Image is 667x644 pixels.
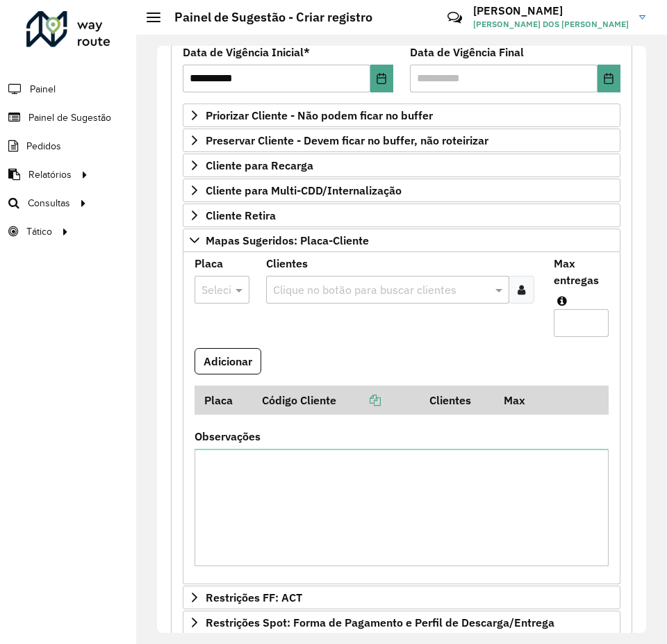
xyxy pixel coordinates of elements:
[598,65,620,92] button: Choose Date
[195,348,261,374] button: Adicionar
[28,167,72,182] span: Relatórios
[183,586,620,609] a: Restrições FF: ACT
[266,255,308,272] label: Clientes
[206,160,313,171] span: Cliente para Recarga
[473,4,629,17] h3: [PERSON_NAME]
[30,82,56,97] span: Painel
[183,229,620,252] a: Mapas Sugeridos: Placa-Cliente
[494,386,550,415] th: Max
[183,204,620,227] a: Cliente Retira
[183,611,620,634] a: Restrições Spot: Forma de Pagamento e Perfil de Descarga/Entrega
[28,196,70,210] span: Consultas
[28,110,111,125] span: Painel de Sugestão
[183,44,310,60] label: Data de Vigência Inicial
[183,129,620,152] a: Preservar Cliente - Devem ficar no buffer, não roteirizar
[195,386,252,415] th: Placa
[336,393,381,407] a: Copiar
[206,592,302,603] span: Restrições FF: ACT
[160,10,372,25] h2: Painel de Sugestão - Criar registro
[252,386,420,415] th: Código Cliente
[206,110,433,121] span: Priorizar Cliente - Não podem ficar no buffer
[26,224,52,239] span: Tático
[195,428,261,445] label: Observações
[183,252,620,585] div: Mapas Sugeridos: Placa-Cliente
[183,104,620,127] a: Priorizar Cliente - Não podem ficar no buffer
[206,210,276,221] span: Cliente Retira
[370,65,393,92] button: Choose Date
[420,386,494,415] th: Clientes
[440,3,470,33] a: Contato Rápido
[206,185,402,196] span: Cliente para Multi-CDD/Internalização
[206,235,369,246] span: Mapas Sugeridos: Placa-Cliente
[473,18,629,31] span: [PERSON_NAME] DOS [PERSON_NAME]
[554,255,609,288] label: Max entregas
[206,135,488,146] span: Preservar Cliente - Devem ficar no buffer, não roteirizar
[183,179,620,202] a: Cliente para Multi-CDD/Internalização
[557,295,567,306] em: Máximo de clientes que serão colocados na mesma rota com os clientes informados
[410,44,524,60] label: Data de Vigência Final
[206,617,554,628] span: Restrições Spot: Forma de Pagamento e Perfil de Descarga/Entrega
[183,154,620,177] a: Cliente para Recarga
[195,255,223,272] label: Placa
[26,139,61,154] span: Pedidos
